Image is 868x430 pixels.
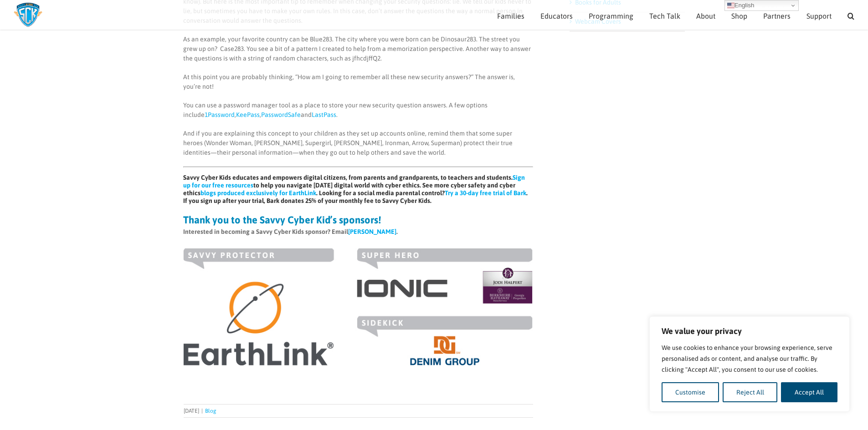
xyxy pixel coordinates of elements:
a: Blog [205,408,216,414]
a: Try a 30-day free trial of Bark [445,189,526,197]
span: Educators [540,12,573,20]
button: Customise [662,382,719,402]
a: LastPass [312,111,336,118]
span: Families [497,12,524,20]
button: Reject All [723,382,778,402]
a: KeePass [236,111,260,118]
a: Sign up for our free resources [183,174,525,189]
img: en [727,2,734,9]
span: Partners [763,12,791,20]
p: At this point you are probably thinking, “How am I going to remember all these new security answe... [183,72,533,91]
span: About [696,12,715,20]
p: We value your privacy [662,326,837,337]
span: [DATE] [184,408,199,414]
img: Savvy Cyber Kids Logo [14,2,42,27]
p: And if you are explaining this concept to your children as they set up accounts online, remind th... [183,129,533,157]
span: Support [806,12,832,20]
a: 1Password [205,111,235,118]
span: Tech Talk [649,12,680,20]
a: PasswordSafe [261,111,301,118]
span: | [199,408,205,414]
button: Accept All [781,382,837,402]
a: [PERSON_NAME] [348,228,396,235]
a: blogs produced exclusively for EarthLink [200,189,316,197]
p: We use cookies to enhance your browsing experience, serve personalised ads or content, and analys... [662,342,837,375]
p: You can use a password manager tool as a place to store your new security question answers. A few... [183,101,533,120]
strong: Thank you to the Savvy Cyber Kid’s sponsors! [183,214,381,226]
strong: Interested in becoming a Savvy Cyber Kids sponsor? Email . [183,228,398,235]
span: Programming [589,12,633,20]
h6: Savvy Cyber Kids educates and empowers digital citizens, from parents and grandparents, to teache... [183,174,533,205]
span: Shop [731,12,747,20]
p: As an example, your favorite country can be Blue283. The city where you were born can be Dinosaur... [183,35,533,63]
